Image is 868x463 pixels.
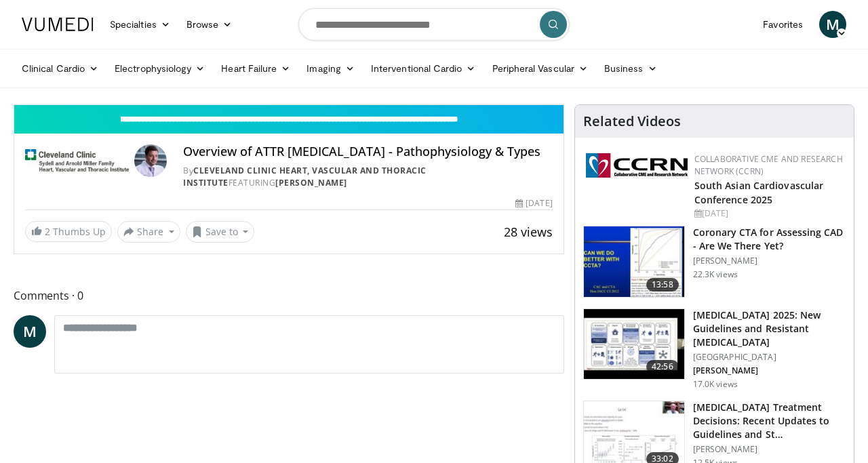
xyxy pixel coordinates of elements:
button: Share [117,221,180,243]
a: 13:58 Coronary CTA for Assessing CAD - Are We There Yet? [PERSON_NAME] 22.3K views [583,226,846,298]
img: VuMedi Logo [22,18,94,31]
a: South Asian Cardiovascular Conference 2025 [694,179,824,206]
h4: Related Videos [583,113,681,129]
a: Specialties [102,11,178,38]
a: Imaging [298,55,363,82]
img: Cleveland Clinic Heart, Vascular and Thoracic Institute [25,144,129,177]
p: [PERSON_NAME] [693,365,846,376]
a: Electrophysiology [106,55,213,82]
div: [DATE] [515,197,552,209]
p: [GEOGRAPHIC_DATA] [693,352,846,363]
a: 42:56 [MEDICAL_DATA] 2025: New Guidelines and Resistant [MEDICAL_DATA] [GEOGRAPHIC_DATA] [PERSON_... [583,308,846,390]
a: Heart Failure [213,55,298,82]
span: 2 [45,225,50,238]
span: Comments 0 [14,287,564,304]
a: Browse [178,11,241,38]
a: [PERSON_NAME] [275,177,347,188]
h3: [MEDICAL_DATA] 2025: New Guidelines and Resistant [MEDICAL_DATA] [693,308,846,349]
h4: Overview of ATTR [MEDICAL_DATA] - Pathophysiology & Types [183,144,552,159]
h3: Coronary CTA for Assessing CAD - Are We There Yet? [693,226,846,253]
span: 28 views [504,224,553,240]
p: [PERSON_NAME] [693,256,846,266]
img: Avatar [134,144,167,177]
div: By FEATURING [183,165,552,189]
button: Save to [186,221,255,243]
a: M [14,315,46,348]
a: Cleveland Clinic Heart, Vascular and Thoracic Institute [183,165,427,188]
a: Interventional Cardio [363,55,484,82]
a: Clinical Cardio [14,55,106,82]
h3: [MEDICAL_DATA] Treatment Decisions: Recent Updates to Guidelines and St… [693,401,846,441]
a: Peripheral Vascular [484,55,596,82]
a: Favorites [755,11,811,38]
p: 22.3K views [693,269,738,280]
a: M [819,11,846,38]
div: [DATE] [694,207,843,220]
a: Collaborative CME and Research Network (CCRN) [694,153,843,177]
span: 13:58 [646,278,679,291]
a: 2 Thumbs Up [25,221,112,242]
img: 34b2b9a4-89e5-4b8c-b553-8a638b61a706.150x105_q85_crop-smart_upscale.jpg [584,226,684,297]
span: 42:56 [646,360,679,374]
p: [PERSON_NAME] [693,444,846,455]
img: a04ee3ba-8487-4636-b0fb-5e8d268f3737.png.150x105_q85_autocrop_double_scale_upscale_version-0.2.png [586,153,688,178]
a: Business [596,55,665,82]
img: 280bcb39-0f4e-42eb-9c44-b41b9262a277.150x105_q85_crop-smart_upscale.jpg [584,309,684,380]
p: 17.0K views [693,379,738,390]
input: Search topics, interventions [298,8,570,41]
